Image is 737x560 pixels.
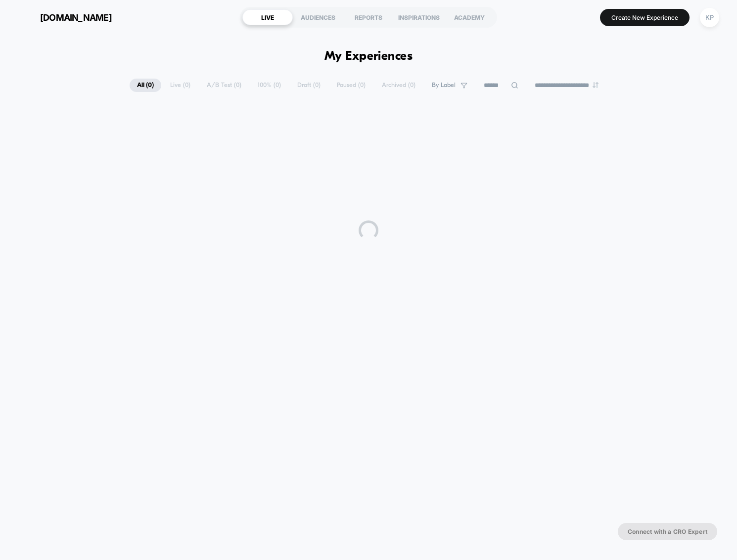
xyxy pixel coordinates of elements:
button: Connect with a CRO Expert [618,523,717,540]
div: REPORTS [343,9,394,25]
h1: My Experiences [324,49,413,64]
img: end [593,82,599,88]
button: KP [697,7,722,28]
div: AUDIENCES [293,9,343,25]
div: KP [700,8,719,27]
span: All ( 0 ) [130,79,161,92]
button: Create New Experience [600,9,690,26]
div: LIVE [242,9,293,25]
div: INSPIRATIONS [394,9,444,25]
span: By Label [432,82,456,89]
button: [DOMAIN_NAME] [15,9,115,25]
div: ACADEMY [444,9,495,25]
span: [DOMAIN_NAME] [40,12,112,23]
